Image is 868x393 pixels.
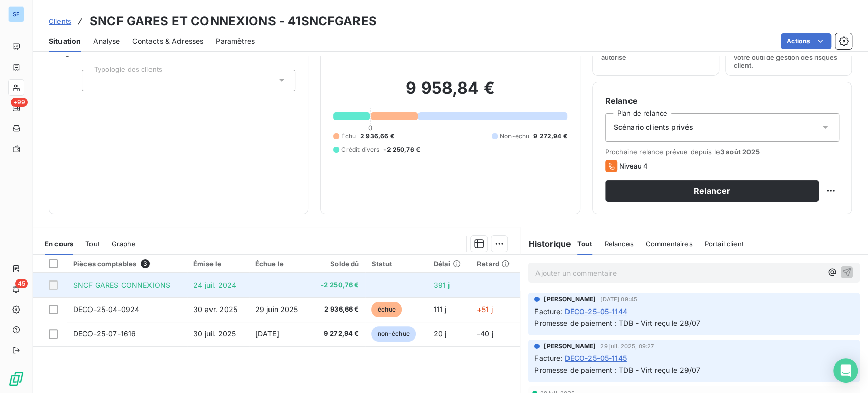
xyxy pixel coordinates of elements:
div: Pièces comptables [73,259,181,268]
span: DECO-25-05-1145 [565,353,627,363]
span: +51 j [477,305,493,314]
span: Promesse de paiement : TDB - Virt reçu le 29/07 [534,366,700,374]
input: Ajouter une valeur [91,76,99,85]
span: Tout [85,240,100,248]
span: -2 250,76 € [316,280,359,290]
span: 2 936,66 € [316,304,359,315]
span: Tout [577,240,592,248]
div: Retard [477,260,514,268]
span: Non-échu [500,132,529,141]
span: DECO-25-07-1616 [73,329,136,338]
span: [DATE] [255,329,279,338]
span: Surveiller ce client en intégrant votre outil de gestion des risques client. [734,45,843,69]
span: Prochaine relance prévue depuis le [605,148,839,156]
span: 9 272,94 € [316,329,359,339]
span: 0 [368,124,372,132]
span: Situation [49,36,81,46]
span: 20 j [434,329,447,338]
button: Relancer [605,180,819,202]
span: Clients [49,17,71,25]
span: Analyse [93,36,120,46]
div: Échue le [255,260,304,268]
div: Émise le [193,260,243,268]
h3: SNCF GARES ET CONNEXIONS - 41SNCFGARES [89,12,377,31]
span: 3 août 2025 [720,148,760,156]
span: 30 juil. 2025 [193,329,236,338]
span: 391 j [434,280,450,289]
span: Niveau 4 [619,162,648,170]
div: Solde dû [316,260,359,268]
span: 111 j [434,305,447,314]
h6: Relance [605,95,839,107]
span: Crédit divers [341,145,379,154]
h2: 9 958,84 € [333,78,567,108]
span: Facture : [534,306,562,317]
span: Scénario clients privés [614,122,693,132]
span: [PERSON_NAME] [544,342,596,351]
span: Commentaires [646,240,693,248]
span: 29 juil. 2025, 09:27 [600,343,654,349]
span: non-échue [371,326,415,342]
span: 30 avr. 2025 [193,305,237,314]
span: DECO-25-04-0924 [73,305,139,314]
div: Statut [371,260,421,268]
a: +99 [8,100,24,116]
span: 45 [15,279,28,288]
h6: Historique [520,238,571,250]
a: Clients [49,16,71,26]
div: Délai [434,260,465,268]
span: -40 j [477,329,493,338]
span: DECO-25-05-1144 [565,306,627,317]
span: -2 250,76 € [383,145,420,154]
span: Portail client [705,240,744,248]
span: Paramètres [216,36,255,46]
span: 29 juin 2025 [255,305,298,314]
button: Actions [781,33,831,49]
span: Promesse de paiement : TDB - Virt reçu le 28/07 [534,319,700,327]
span: +99 [11,98,28,107]
span: Contacts & Adresses [132,36,203,46]
span: [DATE] 09:45 [600,296,637,302]
span: 9 272,94 € [533,132,567,141]
span: SNCF GARES CONNEXIONS [73,280,170,289]
span: Graphe [112,240,136,248]
span: [PERSON_NAME] [544,295,596,304]
div: Open Intercom Messenger [833,358,858,383]
span: En cours [45,240,73,248]
span: Échu [341,132,356,141]
span: Facture : [534,353,562,363]
div: SE [8,6,24,22]
span: échue [371,302,402,317]
span: 24 juil. 2024 [193,280,236,289]
img: Logo LeanPay [8,371,24,387]
span: Relances [605,240,634,248]
span: 2 936,66 € [360,132,395,141]
span: 3 [141,259,150,268]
